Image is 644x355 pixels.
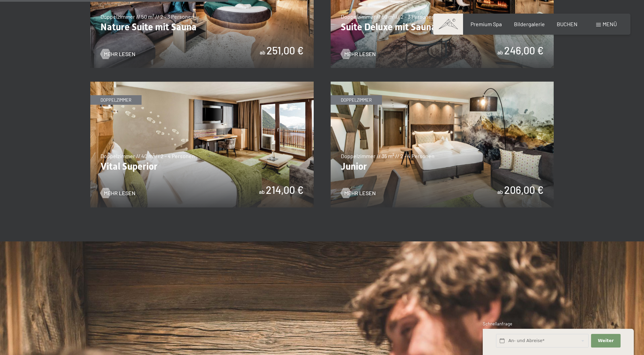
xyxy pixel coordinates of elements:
[591,334,620,348] button: Weiter
[483,321,512,326] span: Schnellanfrage
[100,50,135,58] a: Mehr Lesen
[331,82,554,86] a: Junior
[598,338,614,344] span: Weiter
[90,82,314,207] img: Vital Superior
[557,21,577,27] a: BUCHEN
[603,21,617,27] span: Menü
[344,189,376,197] span: Mehr Lesen
[100,189,135,197] a: Mehr Lesen
[90,82,314,86] a: Vital Superior
[331,82,554,207] img: Junior
[104,189,135,197] span: Mehr Lesen
[344,50,376,58] span: Mehr Lesen
[514,21,545,27] a: Bildergalerie
[471,21,502,27] a: Premium Spa
[341,50,376,58] a: Mehr Lesen
[104,50,135,58] span: Mehr Lesen
[341,189,376,197] a: Mehr Lesen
